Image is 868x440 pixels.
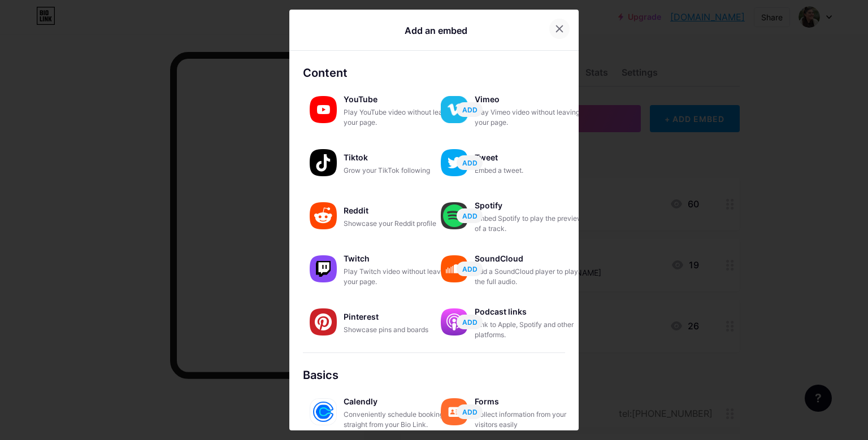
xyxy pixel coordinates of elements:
button: ADD [457,155,483,170]
img: twitch [310,255,337,282]
img: vimeo [441,96,468,123]
div: Content [303,64,565,81]
div: Grow your TikTok following [344,165,457,176]
span: ADD [462,105,478,115]
img: podcastlinks [441,308,468,336]
img: calendly [310,398,337,425]
button: ADD [457,262,483,276]
img: pinterest [310,308,337,336]
button: ADD [457,208,483,223]
div: SoundCloud [475,251,588,267]
div: Basics [303,367,565,384]
div: Vimeo [475,92,588,107]
img: soundcloud [441,255,468,282]
div: Add an embed [405,24,467,37]
div: Link to Apple, Spotify and other platforms. [475,320,588,340]
div: Pinterest [344,309,457,325]
div: Twitch [344,251,457,267]
div: Podcast links [475,304,588,320]
img: forms [441,398,468,425]
div: Embed Spotify to play the preview of a track. [475,214,588,234]
div: Play Twitch video without leaving your page. [344,267,457,287]
img: spotify [441,202,468,229]
button: ADD [457,315,483,329]
div: Showcase your Reddit profile [344,219,457,229]
div: Tiktok [344,150,457,165]
div: Embed a tweet. [475,165,588,176]
img: tiktok [310,149,337,176]
img: youtube [310,96,337,123]
div: Collect information from your visitors easily [475,409,588,430]
span: ADD [462,211,478,221]
div: Spotify [475,198,588,214]
div: Play YouTube video without leaving your page. [344,107,457,128]
div: Calendly [344,394,457,409]
img: twitter [441,149,468,176]
div: Reddit [344,203,457,219]
div: Forms [475,394,588,409]
span: ADD [462,158,478,168]
div: Add a SoundCloud player to play the full audio. [475,267,588,287]
div: Play Vimeo video without leaving your page. [475,107,588,128]
div: Conveniently schedule bookings straight from your Bio Link. [344,409,457,430]
button: ADD [457,102,483,117]
div: Showcase pins and boards [344,325,457,335]
span: ADD [462,407,478,417]
span: ADD [462,317,478,327]
button: ADD [457,404,483,419]
div: YouTube [344,92,457,107]
img: reddit [310,202,337,229]
span: ADD [462,264,478,274]
div: Tweet [475,150,588,165]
